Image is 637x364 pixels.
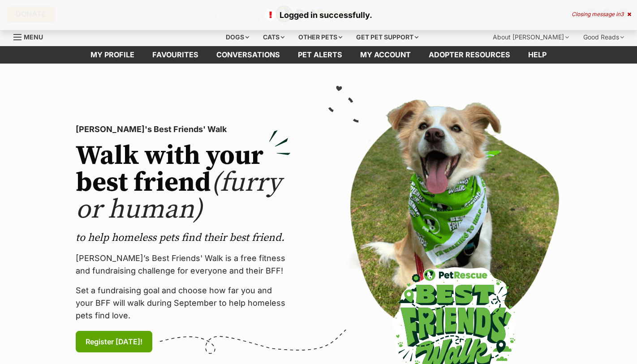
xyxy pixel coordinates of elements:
a: My profile [82,46,143,64]
span: Menu [24,33,43,41]
p: to help homeless pets find their best friend. [76,231,291,245]
a: Favourites [143,46,207,64]
div: Get pet support [350,28,425,46]
div: About [PERSON_NAME] [486,28,575,46]
a: Register [DATE]! [76,331,152,352]
p: [PERSON_NAME]’s Best Friends' Walk is a free fitness and fundraising challenge for everyone and t... [76,252,291,277]
div: Good Reads [577,28,630,46]
p: Set a fundraising goal and choose how far you and your BFF will walk during September to help hom... [76,284,291,322]
a: Menu [13,28,49,44]
p: [PERSON_NAME]'s Best Friends' Walk [76,123,291,136]
a: Help [519,46,555,64]
div: Cats [257,28,291,46]
h2: Walk with your best friend [76,143,291,223]
a: Adopter resources [420,46,519,64]
div: Other pets [292,28,349,46]
span: (furry or human) [76,166,281,227]
a: My account [351,46,420,64]
span: Register [DATE]! [86,336,142,347]
a: conversations [207,46,289,64]
a: Pet alerts [289,46,351,64]
div: Dogs [220,28,255,46]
